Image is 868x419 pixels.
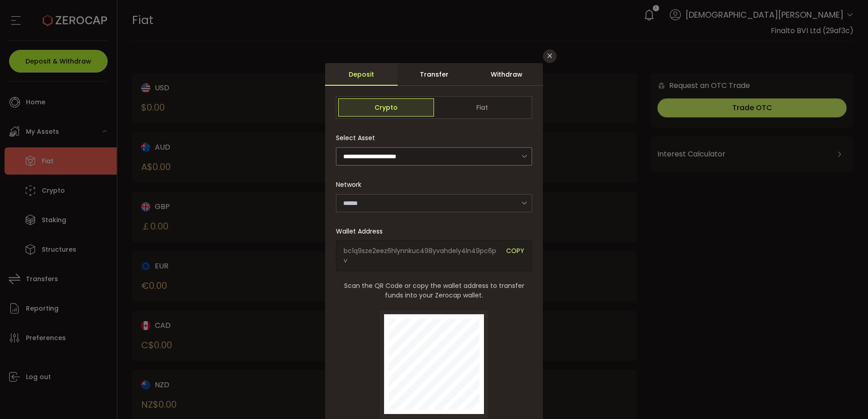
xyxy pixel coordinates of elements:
label: Network [336,180,367,189]
span: Fiat [434,98,530,117]
button: Close [543,49,557,63]
span: bc1q9sze2eez6hlynnkuc498yvahdely4ln49pc6pv [344,246,499,265]
span: Crypto [338,98,434,117]
div: Transfer [398,63,470,86]
span: Scan the QR Code or copy the wallet address to transfer funds into your Zerocap wallet. [336,281,532,300]
label: Select Asset [336,133,380,142]
label: Wallet Address [336,227,388,236]
div: Deposit [325,63,398,86]
div: Withdraw [470,63,543,86]
iframe: Chat Widget [823,375,868,419]
span: COPY [506,246,524,265]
